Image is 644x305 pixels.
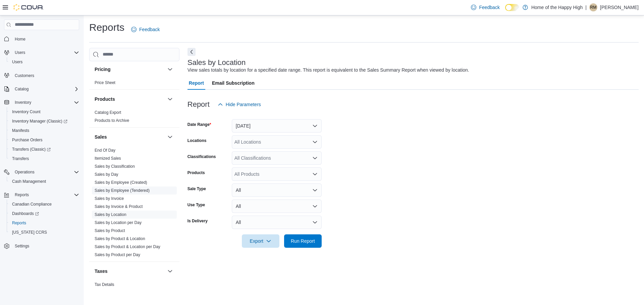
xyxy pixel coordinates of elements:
span: Transfers [9,155,79,163]
a: Cash Management [9,177,49,185]
a: Catalog Export [95,110,121,115]
a: Inventory Count [9,108,43,116]
span: Sales by Product [95,228,125,233]
h3: Sales by Location [187,59,246,67]
span: Home [15,36,25,42]
div: Pricing [89,79,179,89]
span: End Of Day [95,148,115,153]
a: Inventory Manager (Classic) [9,117,70,125]
span: Feedback [479,4,499,11]
span: Canadian Compliance [9,200,79,208]
button: Products [166,95,174,103]
span: Sales by Product & Location per Day [95,244,160,249]
label: Use Type [187,202,205,208]
label: Date Range [187,122,211,127]
button: Open list of options [312,171,318,177]
button: Export [242,234,279,248]
button: Hide Parameters [215,98,264,111]
span: Inventory [12,98,79,106]
span: Reports [9,219,79,227]
div: Rebecca MacNeill [589,3,597,11]
span: Catalog Export [95,110,121,115]
span: Tax Exemptions [95,290,123,295]
a: Itemized Sales [95,156,121,161]
label: Products [187,170,205,175]
span: Catalog [15,86,29,92]
span: Export [246,234,275,248]
span: Cash Management [12,179,46,184]
p: [PERSON_NAME] [600,3,639,11]
label: Sale Type [187,186,206,192]
span: Inventory [15,100,31,105]
h1: Reports [89,21,124,34]
a: Sales by Classification [95,164,135,169]
a: Customers [12,72,37,80]
button: Cash Management [7,177,82,186]
button: [DATE] [232,119,322,133]
nav: Complex example [4,31,79,269]
a: Sales by Product [95,228,125,233]
span: Email Subscription [212,76,255,90]
a: Canadian Compliance [9,200,54,208]
div: Taxes [89,281,179,299]
button: Users [7,57,82,67]
span: Users [12,59,22,65]
a: Tax Details [95,282,114,287]
span: Dashboards [9,210,79,218]
a: Sales by Product per Day [95,252,140,257]
button: Operations [1,167,82,177]
span: Transfers (Classic) [12,147,51,152]
span: Cash Management [9,177,79,185]
span: Inventory Manager (Classic) [12,119,67,124]
a: Reports [9,219,29,227]
a: Settings [12,242,32,250]
button: Manifests [7,126,82,135]
div: View sales totals by location for a specified date range. This report is equivalent to the Sales ... [187,67,469,74]
a: Sales by Invoice & Product [95,204,143,209]
button: Users [12,49,28,57]
img: Cova [13,4,44,11]
label: Locations [187,138,207,143]
span: Dark Mode [505,11,505,11]
a: Sales by Employee (Tendered) [95,188,150,193]
span: Manifests [9,127,79,135]
a: Transfers (Classic) [9,145,53,153]
div: Products [89,108,179,127]
button: Purchase Orders [7,135,82,145]
button: All [232,216,322,229]
span: Products to Archive [95,118,129,123]
span: Settings [15,243,29,249]
span: Users [15,50,25,55]
a: Purchase Orders [9,136,45,144]
button: Catalog [1,84,82,94]
a: Feedback [468,1,502,14]
span: Users [12,49,79,57]
span: Sales by Day [95,172,118,177]
h3: Taxes [95,268,108,275]
label: Classifications [187,154,216,159]
span: Report [189,76,204,90]
a: Manifests [9,127,32,135]
span: Itemized Sales [95,156,121,161]
span: Sales by Invoice & Product [95,204,143,209]
button: Home [1,34,82,44]
a: Inventory Manager (Classic) [7,117,82,126]
span: Customers [15,73,34,78]
span: Dashboards [12,211,39,216]
h3: Products [95,96,115,102]
button: Taxes [166,267,174,275]
button: Inventory [1,98,82,107]
span: RM [590,3,597,11]
p: Home of the Happy High [531,3,583,11]
span: [US_STATE] CCRS [12,230,47,235]
button: Taxes [95,268,165,275]
span: Operations [12,168,79,176]
span: Sales by Location [95,212,126,217]
button: Run Report [284,234,322,248]
button: Reports [12,191,32,199]
a: Dashboards [7,209,82,218]
button: Open list of options [312,155,318,161]
a: [US_STATE] CCRS [9,228,50,236]
span: Purchase Orders [12,137,43,143]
